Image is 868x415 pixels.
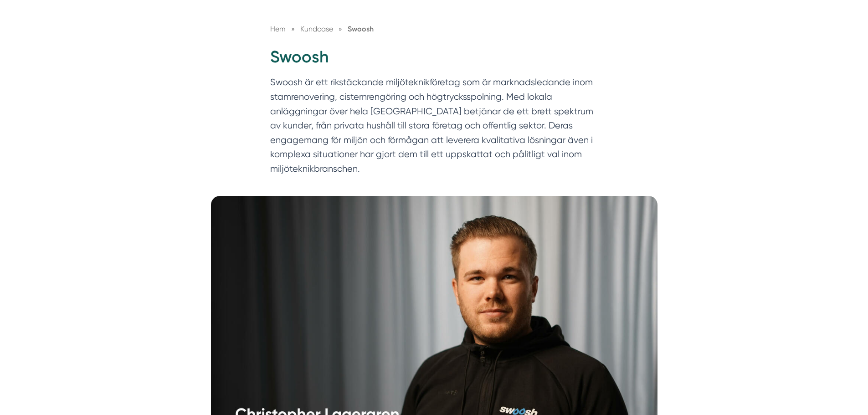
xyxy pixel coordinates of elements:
[270,46,598,76] h1: Swoosh
[291,23,295,35] span: »
[300,25,333,33] span: Kundcase
[270,23,598,35] nav: Breadcrumb
[339,23,342,35] span: »
[270,75,598,180] p: Swoosh är ett rikstäckande miljöteknikföretag som är marknadsledande inom stamrenovering, cistern...
[348,25,374,33] a: Swoosh
[270,25,286,33] a: Hem
[300,25,335,33] a: Kundcase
